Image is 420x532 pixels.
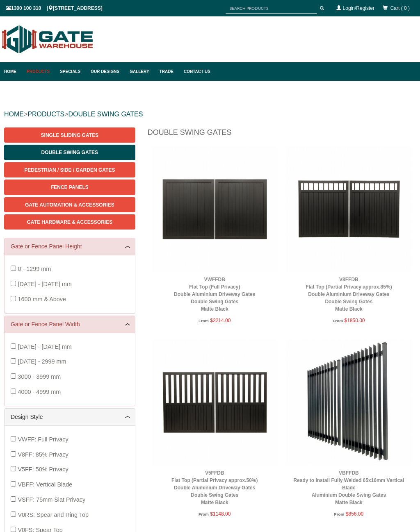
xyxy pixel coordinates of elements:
span: Cart ( 0 ) [390,5,410,11]
span: 4000 - 4999 mm [18,389,61,395]
span: VBFF: Vertical Blade [18,481,72,488]
a: Contact Us [180,62,210,81]
a: Pedestrian / Side / Garden Gates [4,162,135,177]
span: From [333,318,343,323]
a: Gate Hardware & Accessories [4,214,135,230]
span: 3000 - 3999 mm [18,373,61,380]
h1: Double Swing Gates [148,127,416,142]
a: HOME [4,111,24,118]
span: V5FF: 50% Privacy [18,466,68,473]
span: V8FF: 85% Privacy [18,451,68,458]
span: VSFF: 75mm Slat Privacy [18,496,85,503]
a: V5FFDBFlat Top (Partial Privacy approx.50%)Double Aluminium Driveway GatesDouble Swing GatesMatte... [171,470,258,505]
img: V8FFDB - Flat Top (Partial Privacy approx.85%) - Double Aluminium Driveway Gates - Double Swing G... [286,146,412,272]
span: $1148.00 [210,511,231,517]
a: Our Designs [87,62,126,81]
a: Trade [155,62,180,81]
span: 1300 100 310 | [STREET_ADDRESS] [6,5,103,11]
a: Gallery [126,62,155,81]
a: Gate Automation & Accessories [4,197,135,212]
span: 0 - 1299 mm [18,266,51,272]
a: Gate or Fence Panel Height [11,242,129,251]
span: V0RS: Spear and Ring Top [18,512,89,518]
a: DOUBLE SWING GATES [68,111,143,118]
a: Login/Register [343,5,374,11]
span: Fence Panels [51,184,89,190]
span: Double Swing Gates [41,150,98,155]
span: Single Sliding Gates [41,132,98,138]
a: V8FFDBFlat Top (Partial Privacy approx.85%)Double Aluminium Driveway GatesDouble Swing GatesMatte... [306,277,392,312]
span: VWFF: Full Privacy [18,436,68,443]
span: Pedestrian / Side / Garden Gates [24,167,115,173]
span: [DATE] - [DATE] mm [18,281,71,287]
a: Home [4,62,23,81]
span: From [199,512,209,516]
span: [DATE] - 2999 mm [18,358,66,365]
span: $2214.00 [210,318,231,323]
img: VWFFDB - Flat Top (Full Privacy) - Double Aluminium Driveway Gates - Double Swing Gates - Matte B... [152,146,278,272]
a: Products [23,62,56,81]
a: PRODUCTS [27,111,64,118]
a: Specials [56,62,87,81]
span: $856.00 [346,511,363,517]
div: > > [4,101,416,127]
img: VBFFDB - Ready to Install Fully Welded 65x16mm Vertical Blade - Aluminium Double Swing Gates - Ma... [286,339,412,465]
a: Design Style [11,413,129,421]
a: Single Sliding Gates [4,127,135,143]
span: $1850.00 [344,318,365,323]
input: SEARCH PRODUCTS [226,3,317,14]
span: From [199,318,209,323]
span: From [334,512,345,516]
span: 1600 mm & Above [18,296,66,302]
a: Fence Panels [4,180,135,195]
a: VBFFDBReady to Install Fully Welded 65x16mm Vertical BladeAluminium Double Swing GatesMatte Black [293,470,404,505]
span: Gate Automation & Accessories [25,202,114,208]
a: Gate or Fence Panel Width [11,320,129,329]
img: V5FFDB - Flat Top (Partial Privacy approx.50%) - Double Aluminium Driveway Gates - Double Swing G... [152,339,278,465]
a: Double Swing Gates [4,145,135,160]
a: VWFFDBFlat Top (Full Privacy)Double Aluminium Driveway GatesDouble Swing GatesMatte Black [174,277,255,312]
span: [DATE] - [DATE] mm [18,343,71,350]
span: Gate Hardware & Accessories [27,219,112,225]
